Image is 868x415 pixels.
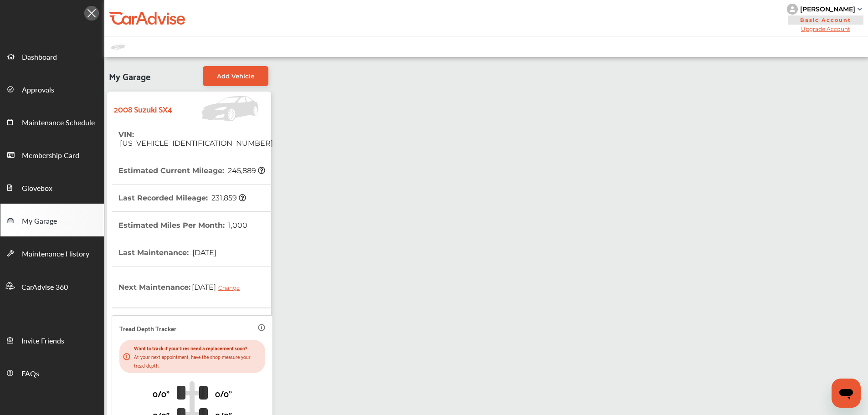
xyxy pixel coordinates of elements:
[118,212,247,239] th: Estimated Miles Per Month :
[217,72,254,80] span: Add Vehicle
[215,386,232,400] p: 0/0"
[21,282,68,293] span: CarAdvise 360
[0,171,104,204] a: Glovebox
[858,8,862,10] img: sCxJUJ+qAmfqhQGDUl18vwLg4ZYJ6CxN7XmbOMBAAAAAElFTkSuQmCC
[22,117,95,129] span: Maintenance Schedule
[832,379,861,408] iframe: Button to launch messaging window
[21,335,64,347] span: Invite Friends
[210,194,246,202] span: 231,859
[22,51,57,63] span: Dashboard
[22,84,54,96] span: Approvals
[134,352,262,369] p: At your next appointment, have the shop measure your tread depth.
[203,66,268,86] a: Add Vehicle
[22,150,79,162] span: Membership Card
[0,105,104,138] a: Maintenance Schedule
[787,26,864,32] span: Upgrade Account
[0,72,104,105] a: Approvals
[0,236,104,269] a: Maintenance History
[226,166,265,175] span: 245,889
[190,276,247,298] span: [DATE]
[118,266,247,307] th: Next Maintenance :
[0,40,104,72] a: Dashboard
[227,221,247,230] span: 1,000
[118,239,216,266] th: Last Maintenance :
[788,15,863,25] span: Basic Account
[22,183,52,195] span: Glovebox
[111,41,125,52] img: placeholder_car.fcab19be.svg
[0,138,104,171] a: Membership Card
[22,248,89,260] span: Maintenance History
[118,184,246,211] th: Last Recorded Mileage :
[787,4,798,15] img: knH8PDtVvWoAbQRylUukY18CTiRevjo20fAtgn5MLBQj4uumYvk2MzTtcAIzfGAtb1XOLVMAvhLuqoNAbL4reqehy0jehNKdM...
[218,284,244,291] div: Change
[118,139,273,148] span: [US_VEHICLE_IDENTIFICATION_NUMBER]
[0,204,104,236] a: My Garage
[114,102,172,116] strong: 2008 Suzuki SX4
[109,66,150,86] span: My Garage
[118,157,265,184] th: Estimated Current Mileage :
[191,248,216,257] span: [DATE]
[800,5,855,13] div: [PERSON_NAME]
[134,343,262,352] p: Want to track if your tires need a replacement soon?
[119,323,176,333] p: Tread Depth Tracker
[172,96,262,121] img: Vehicle
[84,6,99,20] img: Icon.5fd9dcc7.svg
[21,368,39,380] span: FAQs
[153,386,169,400] p: 0/0"
[118,121,273,157] th: VIN :
[22,215,57,227] span: My Garage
